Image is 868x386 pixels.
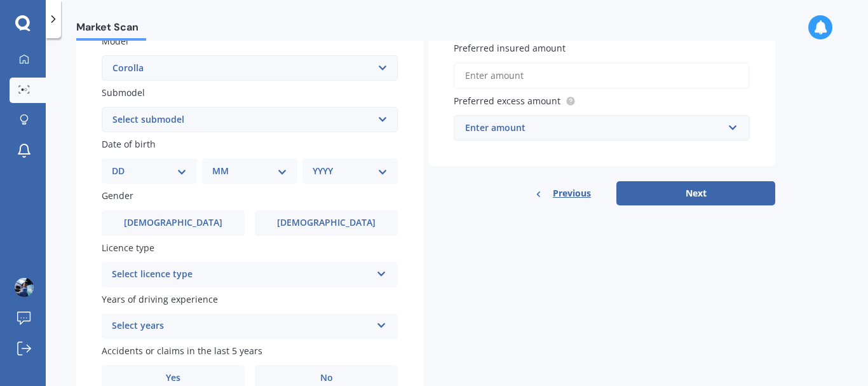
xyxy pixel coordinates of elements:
span: Preferred insured amount [454,42,566,54]
input: Enter amount [454,62,750,89]
span: Years of driving experience [102,293,218,305]
div: Select licence type [112,267,371,282]
span: [DEMOGRAPHIC_DATA] [277,217,376,228]
span: Gender [102,190,133,202]
div: Select years [112,319,371,334]
span: Market Scan [76,21,146,38]
span: Submodel [102,86,145,99]
span: No [320,373,333,383]
span: Model [102,35,128,47]
span: Date of birth [102,138,156,150]
button: Next [616,181,775,205]
img: ACg8ocJFJqYB2jNhAcTIzwMWKXM3apcq-UC0cvo7BD9w9bS1iSj1lQRd9w=s96-c [15,278,34,297]
span: Previous [553,184,591,203]
span: [DEMOGRAPHIC_DATA] [124,217,222,228]
span: Accidents or claims in the last 5 years [102,345,262,357]
div: Enter amount [465,121,723,135]
span: Yes [166,373,180,383]
span: Licence type [102,242,154,254]
span: Preferred excess amount [454,95,560,107]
